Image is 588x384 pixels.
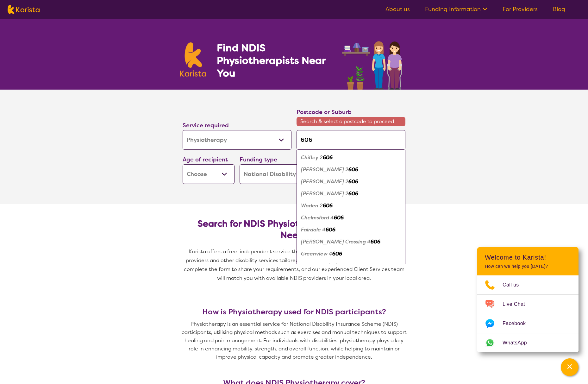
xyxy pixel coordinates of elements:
[301,250,332,257] em: Greenview 4
[385,5,410,13] a: About us
[332,250,342,257] em: 606
[477,247,579,352] div: Channel Menu
[301,262,328,269] em: Leafdale 4
[340,34,408,90] img: physiotherapy
[326,226,335,233] em: 606
[297,130,405,150] input: Type
[300,200,402,212] div: Woden 2606
[503,280,527,290] span: Call us
[477,275,579,352] ul: Choose channel
[503,5,538,13] a: For Providers
[301,202,323,209] em: Woden 2
[180,320,408,361] p: Physiotherapy is an essential service for National Disability Insurance Scheme (NDIS) participant...
[301,166,348,173] em: [PERSON_NAME] 2
[300,212,402,224] div: Chelmsford 4606
[300,248,402,260] div: Greenview 4606
[561,358,579,376] button: Channel Menu
[300,224,402,236] div: Fairdale 4606
[348,190,358,197] em: 606
[553,5,565,13] a: Blog
[180,307,408,316] h3: How is Physiotherapy used for NDIS participants?
[328,262,337,269] em: 606
[300,152,402,164] div: Chifley 2606
[371,238,380,245] em: 606
[503,299,533,309] span: Live Chat
[300,236,402,248] div: Ficks Crossing 4606
[348,178,358,185] em: 606
[300,164,402,176] div: Lyons 2606
[485,264,571,269] p: How can we help you [DATE]?
[485,254,571,261] h2: Welcome to Karista!
[240,156,277,163] label: Funding type
[425,5,487,13] a: Funding Information
[297,117,405,126] span: Search & select a postcode to proceed
[334,214,344,221] em: 606
[180,247,408,283] p: Karista offers a free, independent service that connects you with NDIS physiotherapy providers an...
[301,214,334,221] em: Chelmsford 4
[323,154,333,161] em: 606
[503,338,535,348] span: WhatsApp
[503,319,533,328] span: Facebook
[217,41,334,79] h1: Find NDIS Physiotherapists Near You
[188,218,400,241] h2: Search for NDIS Physiotherapy by Location & Needs
[301,190,348,197] em: [PERSON_NAME] 2
[183,156,228,163] label: Age of recipient
[301,154,323,161] em: Chifley 2
[300,176,402,188] div: O'Malley 2606
[297,108,352,116] label: Postcode or Suburb
[477,333,579,352] a: Web link opens in a new tab.
[301,238,371,245] em: [PERSON_NAME] Crossing 4
[8,5,40,14] img: Karista logo
[323,202,333,209] em: 606
[183,122,229,129] label: Service required
[301,226,326,233] em: Fairdale 4
[348,166,358,173] em: 606
[300,260,402,272] div: Leafdale 4606
[301,178,348,185] em: [PERSON_NAME] 2
[180,42,206,77] img: Karista logo
[300,188,402,200] div: Phillip 2606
